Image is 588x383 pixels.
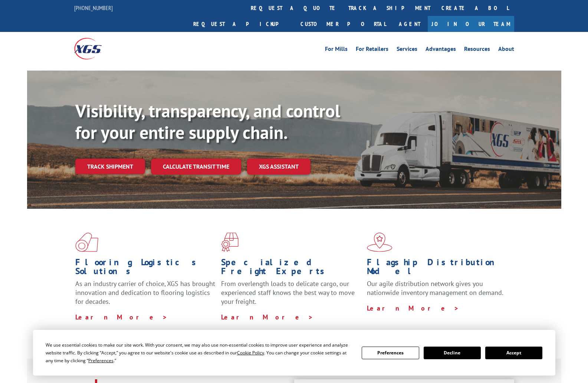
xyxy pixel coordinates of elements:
[325,46,348,54] a: For Mills
[75,159,145,174] a: Track shipment
[426,46,456,54] a: Advantages
[362,347,419,359] button: Preferences
[75,99,340,144] b: Visibility, transparency, and control for your entire supply chain.
[151,159,241,175] a: Calculate transit time
[485,347,542,359] button: Accept
[428,16,514,32] a: Join Our Team
[424,347,481,359] button: Decline
[367,279,503,297] span: Our agile distribution network gives you nationwide inventory management on demand.
[75,233,98,252] img: xgs-icon-total-supply-chain-intelligence-red
[367,258,507,279] h1: Flagship Distribution Model
[221,279,361,312] p: From overlength loads to delicate cargo, our experienced staff knows the best way to move your fr...
[247,159,311,175] a: XGS ASSISTANT
[498,46,514,54] a: About
[33,330,555,376] div: Cookie Consent Prompt
[391,16,428,32] a: Agent
[74,4,113,12] a: [PHONE_NUMBER]
[221,313,313,321] a: Learn More >
[221,258,361,279] h1: Specialized Freight Experts
[75,258,216,279] h1: Flooring Logistics Solutions
[464,46,490,54] a: Resources
[75,313,168,321] a: Learn More >
[397,46,417,54] a: Services
[75,279,215,306] span: As an industry carrier of choice, XGS has brought innovation and dedication to flooring logistics...
[46,341,353,364] div: We use essential cookies to make our site work. With your consent, we may also use non-essential ...
[295,16,391,32] a: Customer Portal
[237,350,264,356] span: Cookie Policy
[88,357,114,364] span: Preferences
[188,16,295,32] a: Request a pickup
[367,304,459,312] a: Learn More >
[356,46,388,54] a: For Retailers
[221,233,239,252] img: xgs-icon-focused-on-flooring-red
[367,233,392,252] img: xgs-icon-flagship-distribution-model-red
